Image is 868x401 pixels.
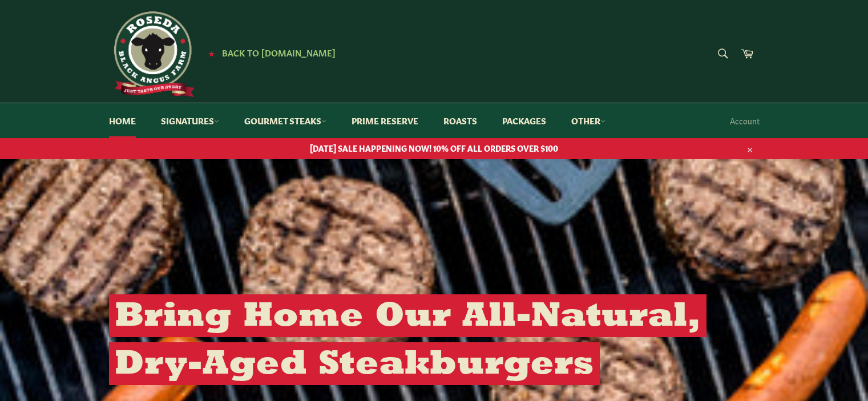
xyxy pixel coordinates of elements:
a: Packages [491,103,558,138]
h2: Bring Home Our All-Natural, Dry-Aged Steakburgers [109,294,706,385]
a: ★ Back to [DOMAIN_NAME] [203,48,336,58]
a: Other [560,103,617,138]
a: Gourmet Steaks [233,103,338,138]
a: Home [98,103,147,138]
a: Prime Reserve [340,103,430,138]
a: Account [724,104,765,137]
a: Roasts [432,103,488,138]
img: Roseda Beef [109,11,195,97]
span: [DATE] SALE HAPPENING NOW! 10% OFF ALL ORDERS OVER $100 [98,143,771,153]
span: ★ [208,48,215,58]
span: Back to [DOMAIN_NAME] [222,46,336,58]
a: Signatures [150,103,231,138]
